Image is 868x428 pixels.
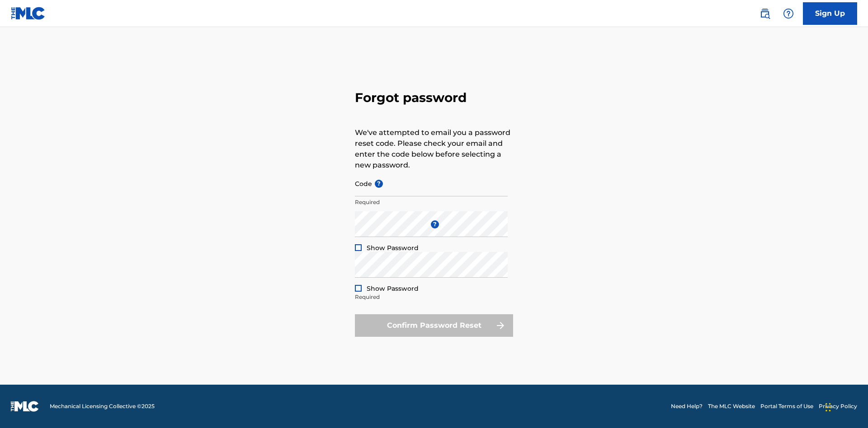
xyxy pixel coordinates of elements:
div: Help [779,5,797,23]
a: Portal Terms of Use [760,402,813,410]
span: ? [431,220,439,228]
iframe: Chat Widget [823,385,868,428]
img: search [759,8,770,19]
h3: Forgot password [355,90,513,106]
img: help [783,8,794,19]
a: Sign Up [803,2,857,25]
a: Public Search [756,5,774,23]
span: ? [375,180,383,188]
span: Show Password [367,284,419,293]
div: Drag [826,394,831,421]
a: The MLC Website [708,402,755,410]
img: MLC Logo [11,7,46,20]
a: Need Help? [671,402,703,410]
img: logo [11,401,39,412]
p: We've attempted to email you a password reset code. Please check your email and enter the code be... [355,127,513,171]
span: Show Password [367,244,419,252]
span: Mechanical Licensing Collective © 2025 [50,402,155,410]
p: Required [355,293,508,301]
a: Privacy Policy [819,402,857,410]
p: Required [355,198,508,206]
